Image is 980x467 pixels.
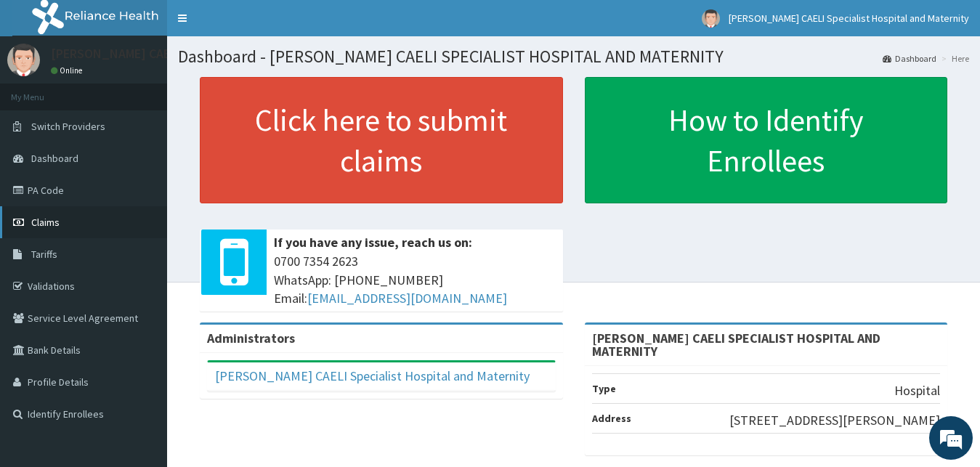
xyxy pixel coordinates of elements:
strong: [PERSON_NAME] CAELI SPECIALIST HOSPITAL AND MATERNITY [592,330,880,360]
li: Here [938,52,969,65]
a: Online [51,65,86,76]
p: [PERSON_NAME] CAELI Specialist Hospital and Maternity [51,47,372,60]
b: Address [592,412,631,425]
b: If you have any issue, reach us on: [274,234,472,251]
b: Type [592,382,616,395]
span: 0700 7354 2623 WhatsApp: [PHONE_NUMBER] Email: [274,252,556,308]
p: Hospital [894,381,940,400]
a: [EMAIL_ADDRESS][DOMAIN_NAME] [307,290,507,306]
a: Dashboard [883,52,936,65]
span: Tariffs [31,248,57,261]
h1: Dashboard - [PERSON_NAME] CAELI SPECIALIST HOSPITAL AND MATERNITY [178,47,969,66]
span: Dashboard [31,152,78,165]
a: [PERSON_NAME] CAELI Specialist Hospital and Maternity [215,367,530,384]
b: Administrators [207,330,295,346]
a: How to Identify Enrollees [585,77,948,203]
img: User Image [702,9,720,28]
img: User Image [7,44,40,76]
span: Claims [31,216,60,229]
p: [STREET_ADDRESS][PERSON_NAME] [729,411,940,430]
a: Click here to submit claims [200,77,563,203]
span: Switch Providers [31,120,105,133]
span: [PERSON_NAME] CAELI Specialist Hospital and Maternity [729,12,969,25]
